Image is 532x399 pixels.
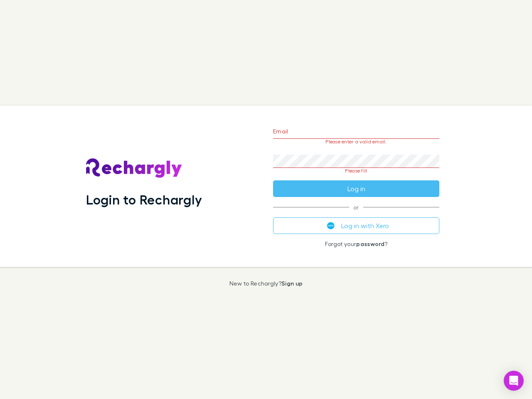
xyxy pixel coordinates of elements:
span: or [273,207,439,207]
h1: Login to Rechargly [86,192,202,207]
img: Rechargly's Logo [86,158,182,178]
p: Please fill [273,168,439,174]
img: Xero's logo [327,222,335,229]
a: password [356,240,384,247]
div: Open Intercom Messenger [504,371,524,391]
p: Forgot your ? [273,241,439,247]
button: Log in [273,180,439,197]
a: Sign up [281,280,303,287]
p: Please enter a valid email. [273,139,439,145]
button: Log in with Xero [273,217,439,234]
p: New to Rechargly? [229,280,303,287]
